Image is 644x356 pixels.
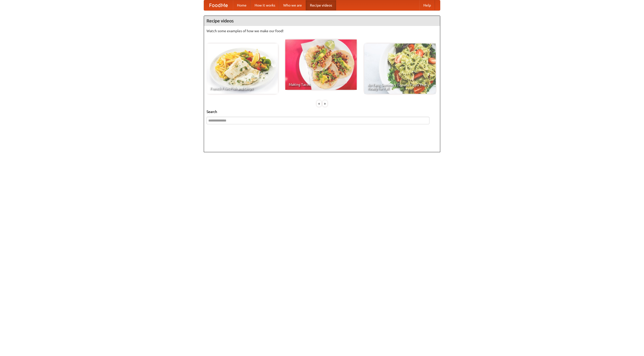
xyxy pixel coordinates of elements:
[306,0,336,10] a: Recipe videos
[289,83,353,86] span: Making Tacos
[207,28,437,33] p: Watch some examples of how we make our food!
[279,0,306,10] a: Who we are
[210,87,274,90] span: French Fries Fish and Chips
[317,100,321,107] div: «
[285,39,357,90] a: Making Tacos
[207,44,278,94] a: French Fries Fish and Chips
[251,0,279,10] a: How it works
[204,0,233,10] a: FoodMe
[207,109,437,114] h5: Search
[323,100,327,107] div: »
[364,44,436,94] a: An Easy, Summery Tomato Pasta That's Ready for Fall
[419,0,435,10] a: Help
[233,0,251,10] a: Home
[204,16,440,26] h4: Recipe videos
[368,83,432,90] span: An Easy, Summery Tomato Pasta That's Ready for Fall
